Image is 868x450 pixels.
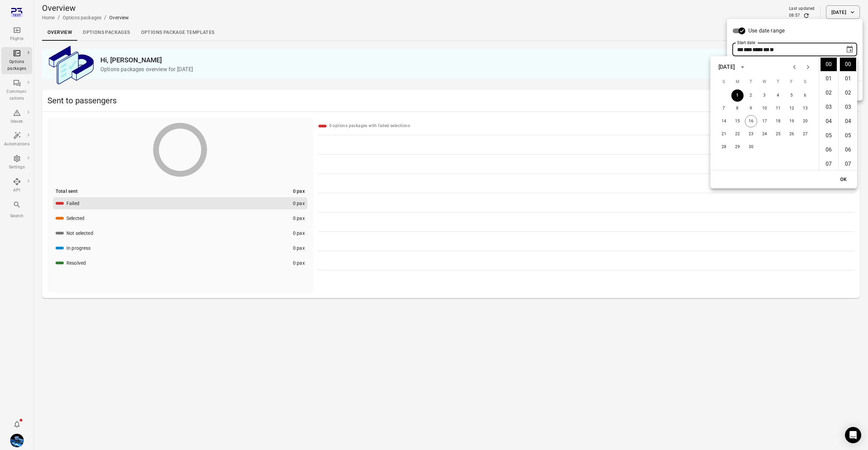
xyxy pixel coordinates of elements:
[763,47,770,52] span: Hours
[731,102,744,115] button: 8
[840,115,856,128] li: 4 minutes
[718,75,730,89] span: Sunday
[745,115,757,127] button: 16
[786,115,798,127] button: 19
[799,89,811,102] button: 6
[758,75,771,89] span: Wednesday
[745,89,757,102] button: 2
[718,128,730,140] button: 21
[731,128,744,140] button: 22
[772,75,784,89] span: Thursday
[840,157,856,171] li: 7 minutes
[737,61,748,73] button: calendar view is open, switch to year view
[745,75,757,89] span: Tuesday
[786,128,798,140] button: 26
[786,75,798,89] span: Friday
[752,47,763,52] span: Year
[799,115,811,127] button: 20
[772,128,784,140] button: 25
[840,58,856,71] li: 0 minutes
[718,115,730,127] button: 14
[786,89,798,102] button: 5
[840,143,856,157] li: 6 minutes
[731,141,744,153] button: 29
[786,102,798,115] button: 12
[758,115,771,127] button: 17
[821,115,837,128] li: 4 hours
[845,427,861,443] div: Open Intercom Messenger
[745,128,757,140] button: 23
[770,47,774,52] span: Minutes
[737,47,744,52] span: Day
[840,100,856,114] li: 3 minutes
[821,129,837,142] li: 5 hours
[821,100,837,114] li: 3 hours
[758,89,771,102] button: 3
[833,173,854,186] button: OK
[799,102,811,115] button: 13
[821,86,837,100] li: 2 hours
[821,58,837,71] li: 0 hours
[838,56,857,170] ul: Select minutes
[731,89,744,102] button: 1
[819,56,838,170] ul: Select hours
[840,86,856,100] li: 2 minutes
[788,60,801,74] button: Previous month
[718,102,730,115] button: 7
[731,115,744,127] button: 15
[718,63,735,71] div: [DATE]
[745,102,757,115] button: 9
[737,40,755,45] label: Start date
[843,43,856,56] button: Choose date, selected date is Sep 1, 2025
[745,141,757,153] button: 30
[772,89,784,102] button: 4
[840,129,856,142] li: 5 minutes
[718,141,730,153] button: 28
[801,60,815,74] button: Next month
[758,128,771,140] button: 24
[758,102,771,115] button: 10
[744,47,752,52] span: Month
[821,143,837,157] li: 6 hours
[772,115,784,127] button: 18
[772,102,784,115] button: 11
[821,157,837,171] li: 7 hours
[799,75,811,89] span: Saturday
[821,72,837,85] li: 1 hours
[840,72,856,85] li: 1 minutes
[748,27,785,35] span: Use date range
[799,128,811,140] button: 27
[731,75,744,89] span: Monday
